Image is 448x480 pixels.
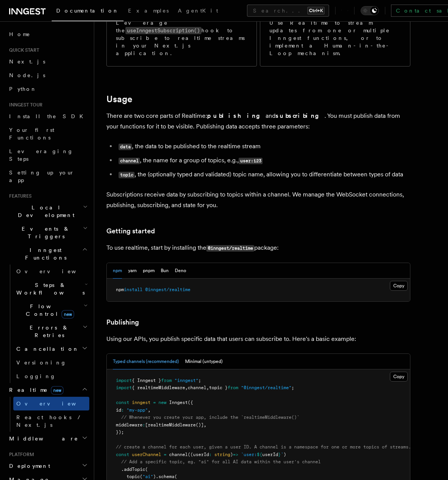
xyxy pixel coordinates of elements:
[9,113,88,119] span: Install the SDK
[283,452,286,457] span: )
[6,459,89,473] button: Deployment
[9,30,30,38] span: Home
[153,474,156,479] span: )
[121,459,321,464] span: // Add a specific topic, eg. "ai" for all AI data within the user's channel
[106,189,410,211] p: Subscriptions receive data by subscribing to topics within a channel. We manage the WebSocket con...
[233,452,238,457] span: =>
[125,27,201,34] code: useInngestSubscription()
[119,144,132,150] code: data
[116,287,124,292] span: npm
[185,354,223,369] button: Minimal (untyped)
[116,400,129,405] span: const
[121,407,124,413] span: :
[206,245,254,252] code: @inngest/realtime
[6,386,63,394] span: Realtime
[262,452,278,457] span: userId
[6,397,89,432] div: Realtimenew
[116,378,132,383] span: import
[13,356,89,369] a: Versioning
[198,378,201,383] span: ;
[281,452,283,457] span: `
[241,452,257,457] span: `user:
[6,166,89,187] a: Setting up your app
[153,400,156,405] span: =
[13,303,84,318] span: Flow Control
[13,278,89,299] button: Steps & Workflows
[6,82,89,96] a: Python
[116,452,129,457] span: const
[140,474,142,479] span: (
[106,111,410,132] p: There are two core parts of Realtime: and . You must publish data from your functions for it to b...
[206,385,209,390] span: ,
[6,246,82,261] span: Inngest Functions
[390,372,408,382] button: Copy
[188,400,193,405] span: ({
[275,112,325,119] strong: subscribing
[148,422,196,428] span: realtimeMiddleware
[13,410,89,432] a: React hooks / Next.js
[278,452,281,457] span: }
[116,429,124,435] span: });
[6,243,89,265] button: Inngest Functions
[6,193,32,199] span: Features
[158,400,166,405] span: new
[51,386,63,394] span: new
[164,452,166,457] span: =
[6,265,89,383] div: Inngest Functions
[188,385,206,390] span: channel
[16,414,84,428] span: React hooks / Next.js
[257,452,262,457] span: ${
[6,144,89,166] a: Leveraging Steps
[148,407,150,413] span: ,
[161,263,169,279] button: Bun
[119,158,140,164] code: channel
[6,225,83,240] span: Events & Triggers
[56,8,119,14] span: Documentation
[145,422,148,428] span: [
[241,385,291,390] span: "@inngest/realtime"
[247,5,329,17] button: Search...Ctrl+K
[106,242,410,253] p: To use realtime, start by installing the package:
[16,360,66,366] span: Versioning
[6,432,89,445] button: Middleware
[106,226,155,236] a: Getting started
[6,383,89,397] button: Realtimenew
[156,474,174,479] span: .schema
[13,345,79,353] span: Cancellation
[6,68,89,82] a: Node.js
[113,354,179,369] button: Typed channels (recommended)
[6,109,89,123] a: Install the SDK
[13,369,89,383] a: Logging
[9,170,74,183] span: Setting up your app
[119,172,135,178] code: topic
[9,127,54,141] span: Your first Functions
[13,265,89,278] a: Overview
[188,452,209,457] span: ((userId
[128,263,137,279] button: yarn
[6,55,89,68] a: Next.js
[128,8,169,14] span: Examples
[214,452,230,457] span: string
[143,263,155,279] button: pnpm
[173,2,223,21] a: AgentKit
[62,310,74,318] span: new
[6,47,39,53] span: Quick start
[113,263,122,279] button: npm
[6,204,83,219] span: Local Development
[116,169,410,180] li: , the (optionally typed and validated) topic name, allowing you to differentiate between types of...
[174,378,198,383] span: "inngest"
[161,378,172,383] span: from
[52,2,123,21] a: Documentation
[291,385,294,390] span: ;
[209,385,228,390] span: topic }
[121,467,145,472] span: .addTopic
[123,2,173,21] a: Examples
[116,141,410,152] li: , the data to be published to the realtime stream
[207,112,266,119] strong: publishing
[16,268,95,274] span: Overview
[142,422,145,428] span: :
[175,263,186,279] button: Deno
[116,19,247,57] p: Leverage the hook to subscribe to realtime streams in your Next.js application.
[145,287,190,292] span: @inngest/realtime
[9,86,37,92] span: Python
